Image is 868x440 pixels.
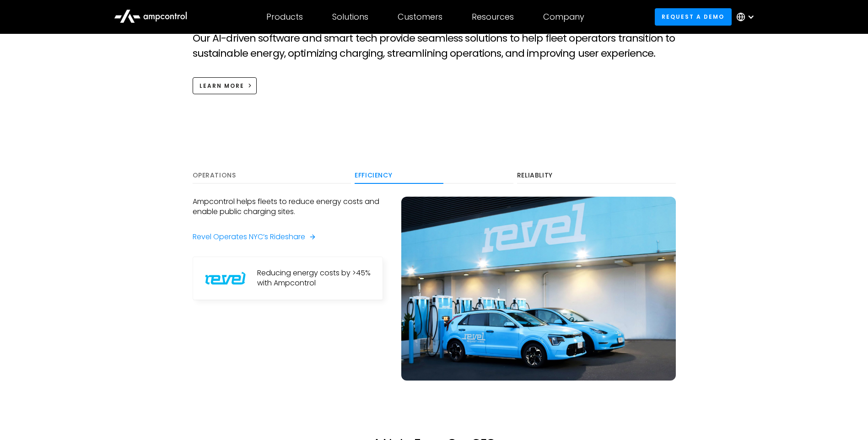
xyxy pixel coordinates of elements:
[472,12,514,22] div: Resources
[522,32,528,44] span: h
[484,48,490,59] span: o
[575,32,582,44] span: p
[562,48,569,59] span: n
[269,32,272,44] span: f
[653,48,655,59] span: .
[624,48,628,59] span: r
[485,32,488,44] span: t
[618,32,622,44] span: t
[218,48,220,59] span: i
[458,32,463,44] span: s
[563,32,566,44] span: t
[263,48,269,59] span: e
[543,12,584,22] div: Company
[240,48,242,59] span: l
[490,48,496,59] span: n
[618,48,624,59] span: e
[510,32,513,44] span: t
[595,48,598,59] span: r
[549,32,551,44] span: l
[417,32,422,44] span: s
[355,172,513,180] div: Efficiency
[304,48,306,59] span: i
[601,48,607,59] span: e
[233,32,237,44] span: r
[365,32,371,44] span: c
[233,48,240,59] span: b
[329,32,339,44] span: m
[193,32,200,44] span: O
[324,32,329,44] span: s
[276,32,284,44] span: w
[193,197,383,217] p: Ampcontrol helps fleets to reduce energy costs and enable public charging sites.
[250,48,256,59] span: e
[657,32,663,44] span: n
[450,48,456,59] span: o
[578,48,584,59] span: u
[411,48,422,59] span: m
[324,48,331,59] span: n
[395,48,399,59] span: r
[315,32,322,44] span: d
[306,48,317,59] span: m
[488,32,490,44] span: i
[266,12,303,22] div: Products
[456,48,462,59] span: p
[279,48,284,59] span: y
[453,32,458,44] span: s
[518,48,524,59] span: d
[642,48,647,59] span: c
[212,48,218,59] span: a
[512,48,518,59] span: n
[332,12,368,22] div: Solutions
[465,32,469,44] span: s
[561,48,562,59] span: i
[193,77,257,94] a: Learn more
[482,48,484,59] span: i
[665,32,669,44] span: t
[527,48,528,59] span: i
[204,48,208,59] span: s
[501,48,503,59] span: ,
[607,32,611,44] span: r
[478,32,485,44] span: u
[401,32,403,44] span: i
[387,48,392,59] span: s
[611,48,618,59] span: p
[290,32,294,44] span: r
[435,32,445,44] span: m
[220,48,226,59] span: n
[539,48,546,59] span: p
[422,32,428,44] span: e
[403,32,409,44] span: d
[569,48,575,59] span: g
[496,32,502,44] span: n
[502,32,507,44] span: s
[428,32,435,44] span: a
[317,48,318,59] span: i
[398,12,442,22] div: Customers
[622,32,625,44] span: r
[441,48,447,59] span: g
[405,48,411,59] span: a
[555,48,561,59] span: v
[536,32,543,44] span: p
[269,48,272,59] span: r
[589,48,595,59] span: e
[496,48,501,59] span: s
[632,32,638,44] span: n
[193,232,305,242] div: Revel Operates NYC’s Rideshare
[638,32,643,44] span: s
[272,32,276,44] span: t
[582,32,588,44] span: e
[200,32,206,44] span: u
[551,32,557,44] span: e
[340,48,345,59] span: c
[257,268,372,289] div: Reducing energy costs by >45% with Ampcontrol
[611,32,615,44] span: s
[358,48,362,59] span: r
[476,32,478,44] span: l
[204,272,247,284] img: Revel Logo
